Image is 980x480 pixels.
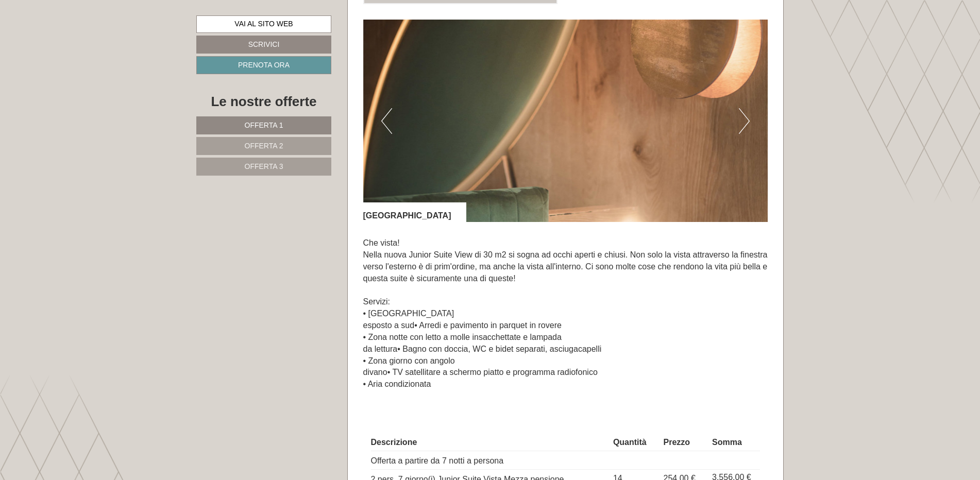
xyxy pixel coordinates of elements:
div: Le nostre offerte [196,92,331,111]
span: Offerta 1 [245,121,283,129]
th: Prezzo [660,435,708,451]
span: Offerta 3 [245,162,283,170]
td: Offerta a partire da 7 notti a persona [371,451,609,469]
th: Descrizione [371,435,609,451]
img: immagine [363,20,768,222]
a: Prenota ora [196,56,331,74]
div: [GEOGRAPHIC_DATA] [363,202,467,222]
p: Che vista! Nella nuova Junior Suite View di 30 m2 si sogna ad occhi aperti e chiusi. Non solo la ... [363,237,768,390]
th: Somma [708,435,760,451]
th: Quantità [609,435,660,451]
a: Vai al sito web [196,15,331,33]
button: Precedente [381,108,392,134]
span: Offerta 2 [245,142,283,150]
button: Prossimo [739,108,750,134]
a: Scrivici [196,36,331,54]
